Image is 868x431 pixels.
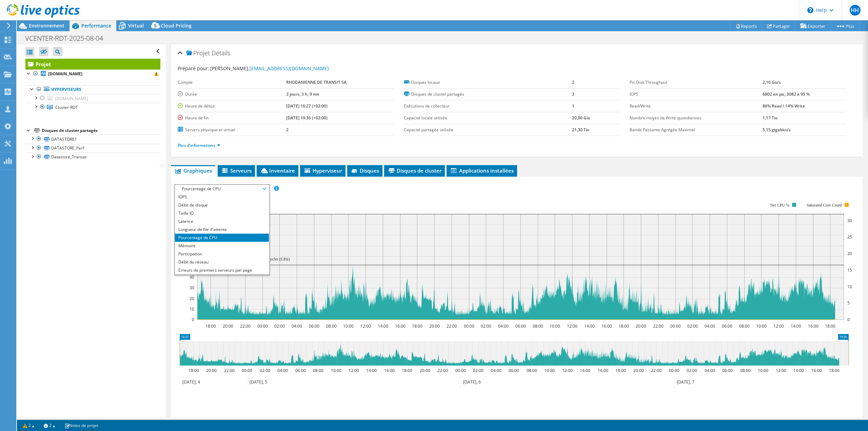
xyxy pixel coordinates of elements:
[705,323,715,329] text: 04:00
[178,103,286,110] label: Heure de début
[447,323,457,329] text: 22:00
[527,368,537,373] text: 08:00
[437,368,448,373] text: 22:00
[55,104,78,110] span: Cluster-RDT
[349,368,359,373] text: 12:00
[763,115,777,121] b: 1,17 Tio
[190,296,194,301] text: 20
[48,71,82,77] b: [DOMAIN_NAME]
[286,103,328,109] b: [DATE] 16:27 (+02:00)
[776,368,786,373] text: 12:00
[39,421,60,430] a: 2
[412,323,422,329] text: 18:00
[331,368,341,373] text: 10:00
[309,323,319,329] text: 06:00
[847,218,852,223] text: 30
[533,323,543,329] text: 08:00
[178,91,286,98] label: Durée
[274,323,285,329] text: 02:00
[829,368,840,373] text: 18:00
[404,103,572,110] label: Exécutions de collecteur
[687,323,698,329] text: 02:00
[567,323,577,329] text: 12:00
[81,22,111,29] span: Performance
[722,368,733,373] text: 06:00
[303,167,342,174] span: Hyperviseur
[186,50,210,57] span: Projet
[178,65,209,72] label: Préparé pour:
[825,323,835,329] text: 18:00
[384,368,395,373] text: 16:00
[651,368,662,373] text: 22:00
[850,5,861,16] span: HH
[808,323,818,329] text: 16:00
[730,21,762,31] a: Reports
[128,22,144,29] span: Virtual
[378,323,388,329] text: 14:00
[260,368,270,373] text: 02:00
[491,368,501,373] text: 04:00
[250,65,329,72] a: [EMAIL_ADDRESS][DOMAIN_NAME]
[404,91,572,98] label: Disques de cluster partagés
[572,115,590,121] b: 20,00 Gio
[550,323,560,329] text: 10:00
[25,103,160,112] a: Cluster-RDT
[758,368,768,373] text: 10:00
[175,193,269,201] li: IOPS
[763,103,805,109] b: 86% Read / 14% Write
[404,126,572,133] label: Capacité partagée utilisée
[763,79,781,85] b: 2,16 Go/s
[223,323,233,329] text: 20:00
[464,323,474,329] text: 00:00
[572,91,574,97] b: 3
[795,21,831,31] a: Exporter
[807,203,842,208] text: Saturated Core Count
[498,323,509,329] text: 04:00
[847,317,850,322] text: 0
[295,368,306,373] text: 06:00
[756,323,767,329] text: 10:00
[286,79,347,85] b: RHODANIENNE DE TRANSIT SA
[25,59,160,70] a: Projet
[630,79,762,86] label: Pic Disk Throughput
[740,368,751,373] text: 08:00
[473,368,484,373] text: 02:00
[572,127,589,133] b: 21,30 Tio
[455,368,466,373] text: 00:00
[847,267,852,273] text: 15
[189,368,199,373] text: 18:00
[175,201,269,209] li: Débit de disque
[687,368,697,373] text: 02:00
[175,250,269,258] li: Participation
[161,22,192,29] span: Cloud Pricing
[175,266,269,274] li: Erreurs de premiers serveurs par page
[175,217,269,226] li: Latence
[450,167,514,174] span: Applications installées
[192,317,194,322] text: 0
[773,323,784,329] text: 12:00
[770,203,790,208] text: Net CPU %
[598,368,608,373] text: 16:00
[847,251,852,256] text: 20
[206,368,217,373] text: 20:00
[763,91,810,97] b: 6802 en pic, 3082 à 95 %
[402,368,412,373] text: 18:00
[190,285,194,291] text: 30
[630,103,762,110] label: Read/Write
[25,153,160,161] a: Datastore_Transat
[242,368,252,373] text: 00:00
[630,126,762,133] label: Bande Passante Agrégée Maximal
[636,323,646,329] text: 20:00
[25,94,160,103] a: [DOMAIN_NAME]
[60,421,103,430] a: Notes de projet
[25,70,160,78] a: [DOMAIN_NAME]
[190,274,194,280] text: 40
[42,126,160,135] div: Disques de cluster partagés
[722,323,732,329] text: 06:00
[739,323,750,329] text: 08:00
[847,300,850,306] text: 5
[670,323,681,329] text: 00:00
[360,323,371,329] text: 12:00
[25,144,160,153] a: DATASTORE_Perf
[25,85,160,94] a: Hyperviseurs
